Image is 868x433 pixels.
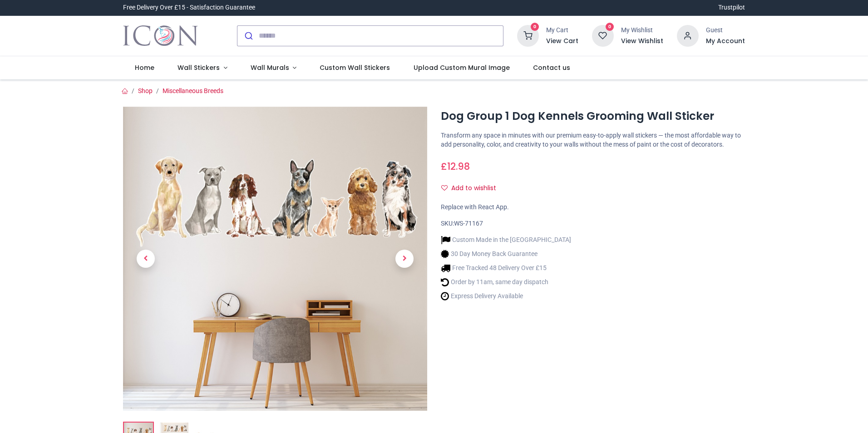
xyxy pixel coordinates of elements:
span: Contact us [533,63,570,72]
span: Wall Stickers [178,63,220,72]
span: WS-71167 [454,220,483,227]
a: Shop [138,87,153,94]
span: Upload Custom Mural Image [414,63,510,72]
span: Custom Wall Stickers [320,63,390,72]
div: Replace with React App. [441,203,745,212]
li: Free Tracked 48 Delivery Over £15 [441,263,571,273]
div: Guest [706,26,745,35]
span: Wall Murals [251,63,289,72]
h1: Dog Group 1 Dog Kennels Grooming Wall Sticker [441,108,745,124]
sup: 0 [606,23,614,31]
li: 30 Day Money Back Guarantee [441,249,571,259]
a: Logo of Icon Wall Stickers [123,23,198,49]
span: Previous [137,250,155,268]
div: Free Delivery Over £15 - Satisfaction Guarantee [123,3,255,12]
a: View Cart [546,37,578,46]
a: Wall Murals [239,56,308,80]
li: Custom Made in the [GEOGRAPHIC_DATA] [441,235,571,245]
div: My Wishlist [621,26,663,35]
p: Transform any space in minutes with our premium easy-to-apply wall stickers — the most affordable... [441,131,745,149]
a: 0 [517,31,539,39]
a: My Account [706,37,745,46]
a: View Wishlist [621,37,663,46]
span: £ [441,160,470,173]
span: 12.98 [447,160,470,173]
button: Add to wishlistAdd to wishlist [441,181,504,196]
button: Submit [237,26,259,46]
span: Home [135,63,154,72]
i: Add to wishlist [441,185,448,191]
img: Icon Wall Stickers [123,23,198,49]
a: Miscellaneous Breeds [163,87,223,94]
a: Next [382,152,427,365]
div: SKU: [441,219,745,228]
img: Dog Group 1 Dog Kennels Grooming Wall Sticker [123,107,427,411]
div: My Cart [546,26,578,35]
li: Order by 11am, same day dispatch [441,277,571,287]
li: Express Delivery Available [441,291,571,301]
a: Wall Stickers [166,56,239,80]
a: 0 [592,31,614,39]
span: Next [395,250,414,268]
sup: 0 [531,23,539,31]
a: Trustpilot [718,3,745,12]
a: Previous [123,152,168,365]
